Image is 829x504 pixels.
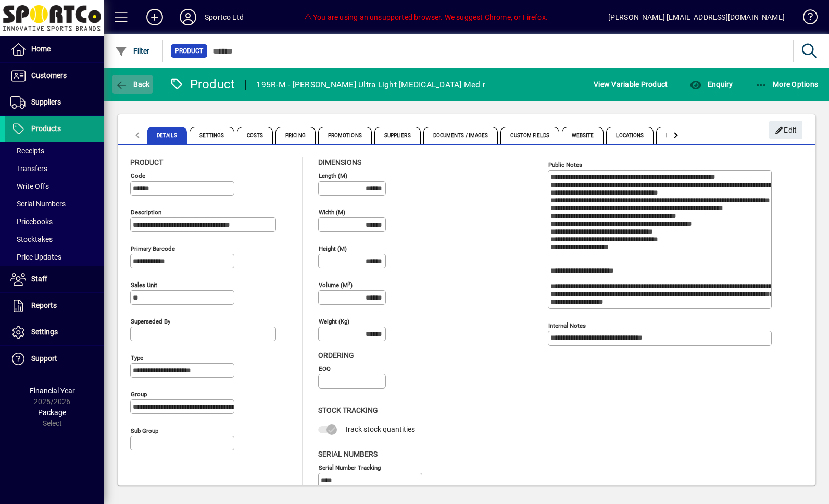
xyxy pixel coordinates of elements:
[10,253,61,261] span: Price Updates
[5,319,104,345] a: Settings
[423,127,498,144] span: Documents / Images
[31,98,61,106] span: Suppliers
[775,122,797,139] span: Edit
[190,127,234,144] span: Settings
[5,160,104,177] a: Transfers
[5,63,104,89] a: Customers
[5,248,104,266] a: Price Updates
[5,346,104,372] a: Support
[500,127,559,144] span: Custom Fields
[795,2,816,36] a: Knowledge Base
[319,318,349,325] mat-label: Weight (Kg)
[115,47,150,55] span: Filter
[31,301,57,309] span: Reports
[5,195,104,213] a: Serial Numbers
[131,172,145,179] mat-label: Code
[138,8,171,27] button: Add
[237,127,273,144] span: Costs
[319,172,347,179] mat-label: Length (m)
[319,463,381,471] mat-label: Serial Number tracking
[319,365,331,372] mat-label: EOQ
[755,80,819,88] span: More Options
[131,281,157,289] mat-label: Sales unit
[131,245,175,252] mat-label: Primary barcode
[10,182,49,190] span: Write Offs
[205,9,244,25] div: Sportco Ltd
[130,158,163,166] span: Product
[319,281,353,289] mat-label: Volume (m )
[562,127,604,144] span: Website
[752,75,821,94] button: More Options
[5,36,104,62] a: Home
[169,76,235,93] div: Product
[656,127,700,144] span: Prompts
[31,71,67,80] span: Customers
[319,245,347,252] mat-label: Height (m)
[606,127,654,144] span: Locations
[608,9,785,25] div: [PERSON_NAME] [EMAIL_ADDRESS][DOMAIN_NAME]
[687,75,735,94] button: Enquiry
[5,230,104,248] a: Stocktakes
[5,89,104,115] a: Suppliers
[548,322,586,329] mat-label: Internal Notes
[10,200,66,208] span: Serial Numbers
[344,425,415,433] span: Track stock quantities
[5,142,104,160] a: Receipts
[594,76,668,93] span: View Variable Product
[10,235,53,243] span: Stocktakes
[31,275,47,283] span: Staff
[30,386,75,395] span: Financial Year
[5,213,104,230] a: Pricebooks
[318,450,378,458] span: Serial Numbers
[5,293,104,319] a: Reports
[5,177,104,195] a: Write Offs
[318,351,354,359] span: Ordering
[10,147,44,155] span: Receipts
[256,76,485,93] div: 195R-M - [PERSON_NAME] Ultra Light [MEDICAL_DATA] Med r
[171,8,205,27] button: Profile
[689,80,733,88] span: Enquiry
[5,266,104,292] a: Staff
[131,354,143,361] mat-label: Type
[31,328,58,336] span: Settings
[548,161,582,169] mat-label: Public Notes
[10,164,47,173] span: Transfers
[131,209,161,216] mat-label: Description
[591,75,670,94] button: View Variable Product
[769,121,802,139] button: Edit
[104,75,161,94] app-page-header-button: Back
[31,354,57,363] span: Support
[31,45,51,53] span: Home
[318,127,372,144] span: Promotions
[348,280,350,286] sup: 3
[175,46,203,56] span: Product
[304,13,548,21] span: You are using an unsupported browser. We suggest Chrome, or Firefox.
[38,408,66,417] span: Package
[275,127,316,144] span: Pricing
[131,427,158,434] mat-label: Sub group
[318,406,378,415] span: Stock Tracking
[112,42,153,60] button: Filter
[131,318,170,325] mat-label: Superseded by
[374,127,421,144] span: Suppliers
[112,75,153,94] button: Back
[115,80,150,88] span: Back
[10,217,53,226] span: Pricebooks
[31,124,61,133] span: Products
[318,158,361,166] span: Dimensions
[319,209,345,216] mat-label: Width (m)
[147,127,187,144] span: Details
[131,391,147,398] mat-label: Group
